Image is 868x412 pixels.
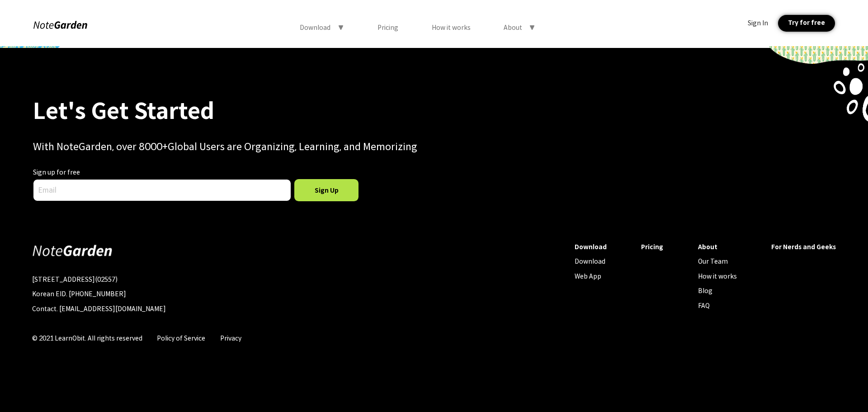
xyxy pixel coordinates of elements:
div: [STREET_ADDRESS](02557) [32,275,293,284]
div: How it works [698,272,737,280]
div: Download [575,243,607,251]
div: Try for free [778,15,835,32]
div: Privacy [220,334,241,342]
div: About [698,243,737,251]
div: For Nerds and Geeks [771,243,836,251]
div: How it works [432,24,471,32]
input: Email [33,179,291,201]
div: Pricing [377,24,398,32]
div: Policy of Service [157,334,205,342]
div: Our Team [698,257,737,265]
div: Contact. [EMAIL_ADDRESS][DOMAIN_NAME] [32,305,293,313]
div: © 2021 LearnObit. All rights reserved [32,334,142,342]
div: With NoteGarden, over 8000+Global Users are Organizing, Learning, and Memorizing [33,141,835,153]
div: Download [300,24,330,32]
div: About [504,24,522,32]
div: Pricing [641,243,663,251]
div: Let's Get Started [33,98,835,126]
div: Download [575,257,607,265]
div: FAQ [698,302,737,310]
div: Web App [575,272,607,280]
div: Blog [698,287,737,295]
div: Sign up for free [33,168,835,176]
div: Sign Up [294,179,359,201]
div: Korean EID. [PHONE_NUMBER] [32,290,293,298]
div: Sign In [748,19,768,27]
